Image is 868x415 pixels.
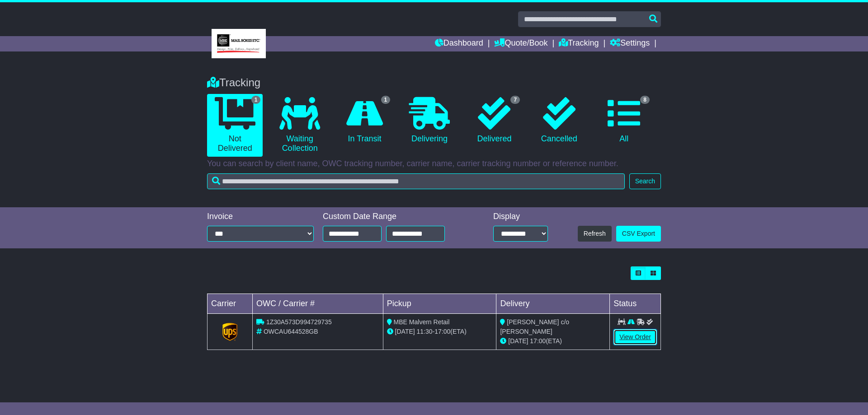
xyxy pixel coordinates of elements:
[394,318,450,326] span: MBE Malvern Retail
[496,294,610,314] td: Delivery
[207,94,263,157] a: 1 Not Delivered
[435,36,483,51] a: Dashboard
[207,159,661,169] p: You can search by client name, OWC tracking number, carrier name, carrier tracking number or refe...
[203,76,665,89] div: Tracking
[531,94,587,147] a: Cancelled
[264,328,318,335] span: OWCAU644528GB
[434,328,450,335] span: 17:00
[212,29,266,58] img: MBE Malvern
[530,337,546,345] span: 17:00
[401,94,457,147] a: Delivering
[613,329,657,345] a: View Order
[253,294,383,314] td: OWC / Carrier #
[596,94,652,147] a: 8 All
[616,226,661,242] a: CSV Export
[387,327,493,336] div: - (ETA)
[508,337,528,345] span: [DATE]
[381,96,391,104] span: 1
[337,94,392,147] a: 1 In Transit
[467,94,522,147] a: 7 Delivered
[610,294,661,314] td: Status
[251,96,261,104] span: 1
[629,173,661,189] button: Search
[640,96,650,104] span: 8
[494,36,547,51] a: Quote/Book
[610,36,650,51] a: Settings
[500,318,569,335] span: [PERSON_NAME] c/o [PERSON_NAME]
[222,323,238,341] img: GetCarrierServiceLogo
[395,328,415,335] span: [DATE]
[323,212,468,222] div: Custom Date Range
[208,294,253,314] td: Carrier
[207,212,314,222] div: Invoice
[510,96,520,104] span: 7
[493,212,548,222] div: Display
[417,328,433,335] span: 11:30
[559,36,599,51] a: Tracking
[500,336,606,346] div: (ETA)
[578,226,612,242] button: Refresh
[266,318,332,326] span: 1Z30A573D994729735
[383,294,496,314] td: Pickup
[272,94,327,157] a: Waiting Collection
